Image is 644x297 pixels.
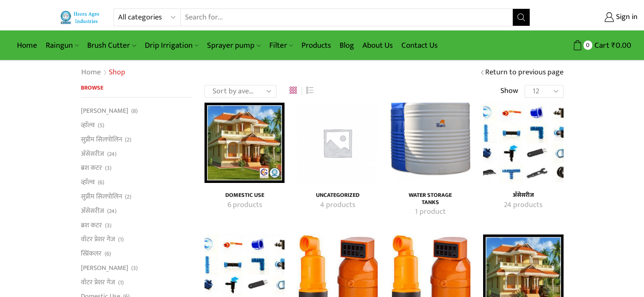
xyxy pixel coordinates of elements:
mark: 4 products [320,200,355,211]
span: (6) [105,250,111,258]
mark: 6 products [227,200,262,211]
input: Search for... [181,9,513,26]
a: Visit product category Domestic Use [214,192,275,199]
a: Visit product category Domestic Use [205,103,285,183]
a: Filter [265,35,297,55]
a: Visit product category Uncategorized [297,103,377,183]
img: Domestic Use [205,103,285,183]
a: वॉटर प्रेशर गेज [81,275,115,289]
a: Sprayer pump [203,35,265,55]
span: (3) [105,164,111,172]
h1: Shop [109,68,125,77]
a: Blog [335,35,358,55]
span: (6) [98,178,104,187]
h4: Domestic Use [214,192,275,199]
span: Show [500,86,518,97]
img: Water Storage Tanks [390,103,470,183]
a: Visit product category Water Storage Tanks [400,207,461,218]
a: Visit product category अ‍ॅसेसरीज [483,103,563,183]
span: (1) [118,278,124,287]
a: Home [81,67,101,78]
a: 0 Cart ₹0.00 [539,38,631,53]
a: स्प्रिंकलर [81,247,102,261]
span: 0 [583,41,592,49]
a: Visit product category अ‍ॅसेसरीज [492,200,554,211]
a: Visit product category Uncategorized [307,192,368,199]
a: वॉटर प्रेशर गेज [81,232,115,247]
a: व्हाॅल्व [81,175,95,190]
a: [PERSON_NAME] [81,106,128,118]
a: Raingun [41,35,83,55]
a: Home [13,35,41,55]
select: Shop order [205,85,276,98]
span: (24) [107,207,116,215]
a: [PERSON_NAME] [81,261,128,275]
button: Search button [513,9,530,26]
span: (2) [125,193,131,201]
a: Sign in [543,10,638,25]
a: Visit product category Domestic Use [214,200,275,211]
bdi: 0.00 [611,39,631,52]
a: Visit product category Water Storage Tanks [400,192,461,206]
span: Sign in [614,12,638,23]
mark: 1 product [415,207,446,218]
span: (24) [107,150,116,158]
a: सुप्रीम सिलपोलिन [81,189,122,204]
a: ब्रश कटर [81,218,102,232]
span: ₹ [611,39,616,52]
a: अ‍ॅसेसरीज [81,204,104,218]
a: Contact Us [397,35,442,55]
a: अ‍ॅसेसरीज [81,147,104,161]
h4: Uncategorized [307,192,368,199]
img: Uncategorized [297,103,377,183]
img: अ‍ॅसेसरीज [483,103,563,183]
a: Visit product category Water Storage Tanks [390,103,470,183]
a: Drip Irrigation [141,35,203,55]
a: Brush Cutter [83,35,140,55]
span: Cart [592,40,609,51]
mark: 24 products [504,200,542,211]
a: Return to previous page [485,67,564,78]
span: (2) [125,136,131,144]
nav: Breadcrumb [81,67,125,78]
span: (1) [118,235,124,244]
a: व्हाॅल्व [81,118,95,133]
span: (8) [131,107,138,115]
a: सुप्रीम सिलपोलिन [81,132,122,147]
a: ब्रश कटर [81,161,102,175]
span: (5) [98,121,104,130]
a: About Us [358,35,397,55]
span: Browse [81,83,103,93]
h4: अ‍ॅसेसरीज [492,192,554,199]
h4: Water Storage Tanks [400,192,461,206]
a: Visit product category Uncategorized [307,200,368,211]
span: (3) [105,221,111,230]
span: (3) [131,264,138,272]
a: Visit product category अ‍ॅसेसरीज [492,192,554,199]
a: Products [297,35,335,55]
